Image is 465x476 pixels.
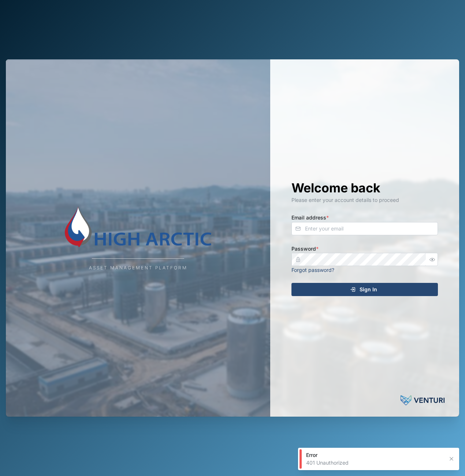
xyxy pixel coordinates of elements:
span: Sign In [360,283,377,296]
img: Venturi [401,393,444,408]
div: Asset Management Platform [89,265,187,272]
div: Error [306,451,444,459]
div: Please enter your account details to proceed [291,196,438,204]
input: Enter your email [291,222,438,235]
label: Password [291,245,319,253]
a: Forgot password? [291,267,334,273]
img: Company Logo [65,205,211,249]
h1: Welcome back [291,180,438,196]
button: Sign In [291,283,438,296]
label: Email address [291,214,329,222]
div: 401 Unauthorized [306,459,444,466]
